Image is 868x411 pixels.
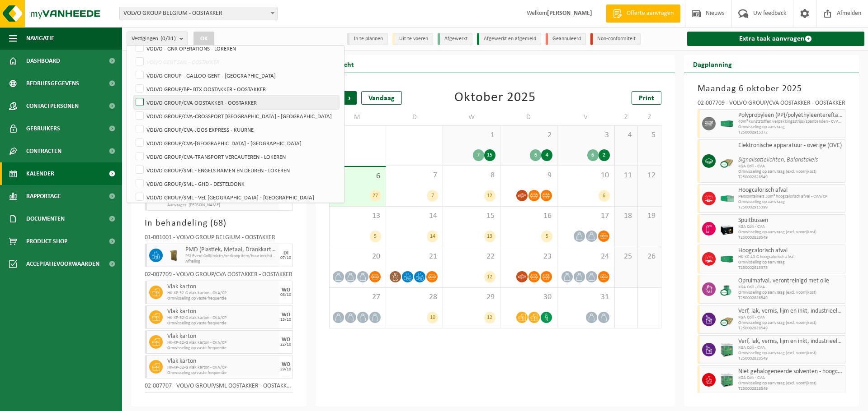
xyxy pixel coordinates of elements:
[738,112,843,119] span: Polypropyleen (PP)/polyethyleentereftalaat (PET) spanbanden
[738,142,843,149] span: Elektronische apparatuur - overige (OVE)
[134,177,339,190] label: VOLVO GROUP/SML - GHD - DESTELDONK
[280,342,291,347] div: 22/10
[642,130,656,140] span: 5
[280,256,291,260] div: 07/10
[738,381,843,386] span: Omwisseling op aanvraag (excl. voorrijkost)
[443,109,500,125] td: W
[427,231,438,242] div: 14
[484,190,495,202] div: 12
[134,150,339,163] label: VOLVO GROUP/CVA-TRANSPORT VERCAUTEREN - LOKEREN
[546,33,586,45] li: Geannuleerd
[134,123,339,136] label: VOLVO GROUP/CVA-JOOS EXPRESS - KUURNE
[134,109,339,123] label: VOLVO GROUP/CVA-CROSSPORT [GEOGRAPHIC_DATA] - [GEOGRAPHIC_DATA]
[167,333,277,340] span: Vlak karton
[134,82,339,96] label: VOLVO GROUP/BP- BTX OOSTAKKER - OOSTAKKER
[738,296,843,301] span: T250002828549
[280,367,291,372] div: 29/10
[738,356,843,361] span: T250002828549
[167,296,277,301] span: Omwisseling op vaste frequentie
[167,370,277,376] span: Omwisseling op vaste frequentie
[26,27,54,50] span: Navigatie
[280,293,291,297] div: 08/10
[134,163,339,177] label: VOLVO GROUP/SML - ENGELS RAMEN EN DEUREN - LOKEREN
[619,171,633,180] span: 11
[185,254,277,259] span: PSI Event Colli/rolctrs/verkoop item/huur inrichting event
[541,231,552,242] div: 5
[26,162,54,185] span: Kalender
[132,32,176,46] span: Vestigingen
[615,109,638,125] td: Z
[738,315,843,320] span: KGA Colli - CVA
[343,91,357,105] span: Volgende
[484,312,495,323] div: 12
[427,190,438,202] div: 7
[167,321,277,326] span: Omwisseling op vaste frequentie
[720,342,734,357] img: PB-HB-1400-HPE-GN-11
[738,230,843,235] span: Omwisseling op aanvraag (excl. voorrijkost)
[329,109,386,125] td: M
[738,290,843,296] span: Omwisseling op aanvraag (excl. voorrijkost)
[720,256,734,263] img: HK-XC-40-GN-00
[438,33,472,45] li: Afgewerkt
[26,185,61,208] span: Rapportage
[505,292,552,302] span: 30
[541,149,552,161] div: 4
[282,287,290,293] div: WO
[720,222,734,236] img: PB-LB-0680-HPE-BK-11
[134,69,339,82] label: VOLVO GROUP - GALLOO GENT - [GEOGRAPHIC_DATA]
[720,120,734,127] img: HK-XC-40-GN-00
[738,224,843,230] span: KGA Colli - CVA
[484,271,495,283] div: 12
[448,171,495,180] span: 8
[738,254,843,260] span: HK-XC-40-G hoogcalorisch afval
[167,203,277,208] span: Aanvrager: [PERSON_NAME]
[167,315,277,321] span: HK-XP-32-G vlak karton - CVA/CP
[334,211,381,221] span: 13
[167,308,277,315] span: Vlak karton
[26,208,65,230] span: Documenten
[448,211,495,221] span: 15
[361,91,402,105] div: Vandaag
[370,190,381,202] div: 27
[127,32,188,45] button: Vestigingen(0/31)
[738,235,843,240] span: T250002828549
[557,109,614,125] td: V
[26,50,60,72] span: Dashboard
[448,292,495,302] span: 29
[145,272,293,281] div: 02-007709 - VOLVO GROUP/CVA OOSTAKKER - OOSTAKKER
[562,252,609,262] span: 24
[738,308,843,315] span: Verf, lak, vernis, lijm en inkt, industrieel in kleinverpakking
[160,36,176,42] count: (0/31)
[391,252,438,262] span: 21
[26,95,79,117] span: Contactpersonen
[120,7,277,20] span: VOLVO GROUP BELGIUM - OOSTAKKER
[720,313,734,326] img: PB-CU
[738,187,843,194] span: Hoogcalorisch afval
[720,282,734,296] img: PB-OT-0200-CU
[738,338,843,345] span: Verf, lak, vernis, lijm en inkt, industrieel in kleinverpakking
[26,140,61,162] span: Contracten
[185,259,277,264] span: Afhaling
[638,109,661,125] td: Z
[562,171,609,180] span: 10
[167,291,277,296] span: HK-XP-32-G vlak karton - CVA/CP
[738,320,843,326] span: Omwisseling op aanvraag (excl. voorrijkost)
[119,7,278,20] span: VOLVO GROUP BELGIUM - OOSTAKKER
[738,326,843,331] span: T250002828549
[738,217,843,224] span: Spuitbussen
[505,130,552,140] span: 2
[505,171,552,180] span: 9
[167,249,181,262] img: IC-WB-0180-WD-11
[606,5,680,23] a: Offerte aanvragen
[738,175,843,180] span: T250002828549
[698,100,846,109] div: 02-007709 - VOLVO GROUP/CVA OOSTAKKER - OOSTAKKER
[547,10,592,17] strong: [PERSON_NAME]
[590,33,641,45] li: Non-conformiteit
[562,292,609,302] span: 31
[624,9,676,18] span: Offerte aanvragen
[599,149,610,161] div: 2
[530,149,541,161] div: 6
[370,231,381,242] div: 5
[738,205,843,210] span: T250002915399
[280,318,291,322] div: 15/10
